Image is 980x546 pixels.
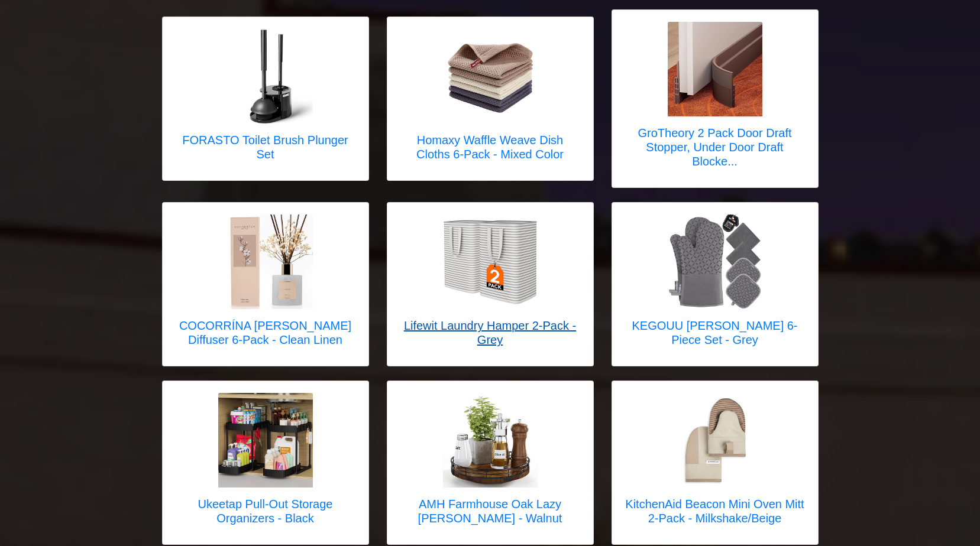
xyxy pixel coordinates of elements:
h5: KEGOUU [PERSON_NAME] 6-Piece Set - Grey [624,318,806,347]
img: Homaxy Waffle Weave Dish Cloths 6-Pack - Mixed Color [443,29,538,123]
a: Ukeetap Pull-Out Storage Organizers - Black Ukeetap Pull-Out Storage Organizers - Black [174,393,357,532]
h5: GroTheory 2 Pack Door Draft Stopper, Under Door Draft Blocke... [624,126,806,168]
h5: COCORRÍNA [PERSON_NAME] Diffuser 6-Pack - Clean Linen [174,318,357,347]
a: KitchenAid Beacon Mini Oven Mitt 2-Pack - Milkshake/Beige KitchenAid Beacon Mini Oven Mitt 2-Pack... [624,393,806,532]
h5: AMH Farmhouse Oak Lazy [PERSON_NAME] - Walnut [399,497,581,525]
img: KEGOUU Oven Mitts 6-Piece Set - Grey [668,214,762,309]
img: FORASTO Toilet Brush Plunger Set [218,29,313,123]
a: Homaxy Waffle Weave Dish Cloths 6-Pack - Mixed Color Homaxy Waffle Weave Dish Cloths 6-Pack - Mix... [399,29,581,168]
img: AMH Farmhouse Oak Lazy Susan - Walnut [443,393,538,487]
a: FORASTO Toilet Brush Plunger Set FORASTO Toilet Brush Plunger Set [174,29,357,168]
a: KEGOUU Oven Mitts 6-Piece Set - Grey KEGOUU [PERSON_NAME] 6-Piece Set - Grey [624,214,806,354]
img: Lifewit Laundry Hamper 2-Pack - Grey [443,214,538,309]
h5: Homaxy Waffle Weave Dish Cloths 6-Pack - Mixed Color [399,133,581,161]
img: Ukeetap Pull-Out Storage Organizers - Black [218,393,313,487]
a: COCORRÍNA Reed Diffuser 6-Pack - Clean Linen COCORRÍNA [PERSON_NAME] Diffuser 6-Pack - Clean Linen [174,214,357,354]
img: GroTheory 2 Pack Door Draft Stopper, Under Door Draft Blocker, Soundproof Door Sweep Weather Stri... [668,22,762,116]
a: Lifewit Laundry Hamper 2-Pack - Grey Lifewit Laundry Hamper 2-Pack - Grey [399,214,581,354]
a: AMH Farmhouse Oak Lazy Susan - Walnut AMH Farmhouse Oak Lazy [PERSON_NAME] - Walnut [399,393,581,532]
a: GroTheory 2 Pack Door Draft Stopper, Under Door Draft Blocker, Soundproof Door Sweep Weather Stri... [624,22,806,175]
h5: Ukeetap Pull-Out Storage Organizers - Black [174,497,357,525]
h5: FORASTO Toilet Brush Plunger Set [174,133,357,161]
h5: KitchenAid Beacon Mini Oven Mitt 2-Pack - Milkshake/Beige [624,497,806,525]
img: KitchenAid Beacon Mini Oven Mitt 2-Pack - Milkshake/Beige [668,393,762,487]
img: COCORRÍNA Reed Diffuser 6-Pack - Clean Linen [218,214,313,309]
h5: Lifewit Laundry Hamper 2-Pack - Grey [399,318,581,347]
